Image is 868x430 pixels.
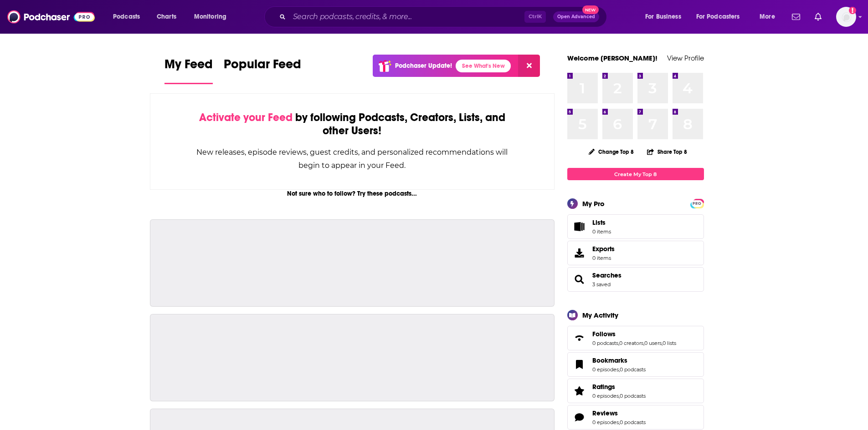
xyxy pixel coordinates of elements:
a: 0 lists [663,340,676,346]
span: Logged in as ClarissaGuerrero [836,7,856,27]
span: Reviews [592,409,618,417]
span: Exports [592,245,615,253]
span: My Feed [164,56,213,77]
a: 0 episodes [592,419,619,425]
div: Search podcasts, credits, & more... [273,6,616,27]
span: , [619,393,620,399]
a: 0 creators [619,340,643,346]
a: See What's New [456,60,511,72]
span: Ratings [567,379,704,403]
span: For Podcasters [696,10,740,23]
a: Follows [570,332,589,344]
span: Popular Feed [224,56,301,77]
a: Follows [592,330,676,338]
a: Bookmarks [592,356,646,364]
a: 0 podcasts [620,366,646,373]
div: by following Podcasts, Creators, Lists, and other Users! [196,111,509,137]
span: Lists [570,220,589,233]
button: Show profile menu [836,7,856,27]
span: Ctrl K [524,11,546,23]
a: 0 users [644,340,662,346]
div: My Activity [582,311,618,319]
span: More [760,10,775,23]
span: Bookmarks [592,356,627,364]
span: 0 items [592,228,611,235]
div: New releases, episode reviews, guest credits, and personalized recommendations will begin to appe... [196,146,509,172]
span: Activate your Feed [199,111,293,124]
a: 0 podcasts [620,393,646,399]
button: Share Top 8 [647,143,688,161]
img: Podchaser - Follow, Share and Rate Podcasts [7,8,95,25]
span: Bookmarks [567,352,704,377]
a: PRO [692,200,703,207]
span: Charts [157,10,176,23]
span: Podcasts [113,10,140,23]
a: Reviews [570,411,589,424]
a: Searches [570,273,589,286]
a: 0 episodes [592,393,619,399]
a: Ratings [570,384,589,397]
span: Searches [567,267,704,292]
a: Exports [567,241,704,265]
span: , [619,366,620,373]
button: Change Top 8 [583,146,640,157]
span: Reviews [567,405,704,430]
input: Search podcasts, credits, & more... [289,10,524,24]
div: My Pro [582,199,605,208]
a: 0 podcasts [592,340,618,346]
a: 3 saved [592,281,611,288]
a: Charts [151,10,182,24]
a: Show notifications dropdown [811,9,825,25]
span: PRO [692,200,703,207]
button: open menu [188,10,238,24]
span: Exports [570,247,589,259]
svg: Add a profile image [849,7,856,14]
a: My Feed [164,56,213,84]
a: Create My Top 8 [567,168,704,180]
a: Searches [592,271,621,279]
button: Open AdvancedNew [553,11,599,22]
a: 0 podcasts [620,419,646,425]
span: Follows [567,326,704,350]
span: , [643,340,644,346]
button: open menu [690,10,753,24]
button: open menu [107,10,152,24]
span: New [582,5,599,14]
a: Reviews [592,409,646,417]
a: 0 episodes [592,366,619,373]
span: For Business [645,10,681,23]
img: User Profile [836,7,856,27]
a: Ratings [592,383,646,391]
a: Popular Feed [224,56,301,84]
span: Lists [592,218,611,227]
a: Bookmarks [570,358,589,371]
span: Lists [592,218,606,227]
button: open menu [753,10,786,24]
span: , [618,340,619,346]
a: Welcome [PERSON_NAME]! [567,54,657,62]
span: Monitoring [194,10,226,23]
span: 0 items [592,255,615,261]
a: Show notifications dropdown [788,9,804,25]
span: Ratings [592,383,615,391]
p: Podchaser Update! [395,62,452,70]
div: Not sure who to follow? Try these podcasts... [150,190,555,197]
a: Lists [567,214,704,239]
span: , [619,419,620,425]
a: View Profile [667,54,704,62]
span: , [662,340,663,346]
span: Follows [592,330,616,338]
button: open menu [639,10,693,24]
span: Open Advanced [557,15,595,19]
